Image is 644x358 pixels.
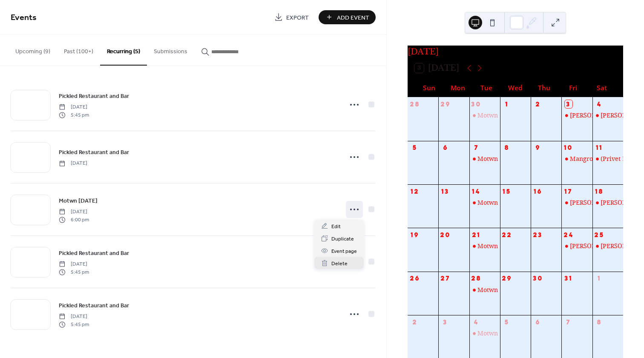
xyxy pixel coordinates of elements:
[59,160,87,167] span: [DATE]
[565,187,572,195] div: 17
[534,275,541,282] div: 30
[443,79,472,97] div: Mon
[595,318,603,326] div: 8
[565,275,572,282] div: 31
[59,301,129,310] a: Pickled Restaurant and Bar
[100,34,147,66] button: Recurring (5)
[59,111,89,119] span: 5:45 pm
[59,248,129,258] a: Pickled Restaurant and Bar
[503,144,511,152] div: 8
[331,235,354,243] span: Duplicate
[337,13,369,22] span: Add Event
[565,144,572,152] div: 10
[59,216,89,223] span: 6:00 pm
[147,34,194,65] button: Submissions
[592,155,623,163] div: (Privet Event)
[472,144,480,152] div: 7
[331,222,341,231] span: Edit
[411,187,418,195] div: 12
[411,100,418,108] div: 28
[319,10,376,24] button: Add Event
[472,187,480,195] div: 14
[286,13,309,22] span: Export
[472,275,480,282] div: 28
[469,242,500,250] div: Motwn Tuesday
[534,187,541,195] div: 16
[59,208,89,216] span: [DATE]
[477,111,520,120] div: Motwn [DATE]
[59,249,129,258] span: Pickled Restaurant and Bar
[408,46,623,58] div: [DATE]
[469,286,500,294] div: Motwn Tuesday
[534,231,541,239] div: 23
[59,92,129,101] span: Pickled Restaurant and Bar
[472,79,501,97] div: Tue
[59,196,98,206] a: Motwn [DATE]
[59,148,129,157] span: Pickled Restaurant and Bar
[561,242,592,250] div: Mason Martinique
[9,34,57,65] button: Upcoming (9)
[503,231,511,239] div: 22
[411,231,418,239] div: 19
[411,144,418,152] div: 5
[411,318,418,326] div: 2
[477,155,520,163] div: Motwn [DATE]
[503,318,511,326] div: 5
[472,100,480,108] div: 30
[595,187,603,195] div: 18
[57,34,100,65] button: Past (100+)
[331,259,348,268] span: Delete
[559,79,588,97] div: Fri
[565,231,572,239] div: 24
[59,268,89,276] span: 5:45 pm
[595,144,603,152] div: 11
[59,261,89,268] span: [DATE]
[534,144,541,152] div: 9
[442,318,449,326] div: 3
[503,100,511,108] div: 1
[442,100,449,108] div: 29
[534,100,541,108] div: 2
[477,198,520,207] div: Motwn [DATE]
[442,275,449,282] div: 27
[595,231,603,239] div: 25
[477,329,520,338] div: Motwn [DATE]
[411,275,418,282] div: 26
[477,286,520,294] div: Motwn [DATE]
[561,155,592,163] div: Mangrove Sands Golf Club
[59,313,89,321] span: [DATE]
[11,9,37,26] span: Events
[592,242,623,250] div: Mason Martinique
[59,103,89,111] span: [DATE]
[477,242,520,250] div: Motwn [DATE]
[503,187,511,195] div: 15
[442,144,449,152] div: 6
[469,329,500,338] div: Motwn Tuesday
[534,318,541,326] div: 6
[501,79,530,97] div: Wed
[59,197,98,206] span: Motwn [DATE]
[561,111,592,120] div: Mason Martinique
[595,100,603,108] div: 4
[601,155,641,163] div: (Privet Event)
[592,198,623,207] div: Mason Martinique
[587,79,616,97] div: Sat
[472,231,480,239] div: 21
[268,10,315,24] a: Export
[469,111,500,120] div: Motwn Tuesday
[442,231,449,239] div: 20
[469,198,500,207] div: Motwn Tuesday
[59,321,89,328] span: 5:45 pm
[530,79,559,97] div: Thu
[565,100,572,108] div: 3
[592,111,623,120] div: Mason Martinique
[561,198,592,207] div: Mason Martinique
[331,247,357,256] span: Event page
[595,275,603,282] div: 1
[414,79,443,97] div: Sun
[59,147,129,157] a: Pickled Restaurant and Bar
[442,187,449,195] div: 13
[503,275,511,282] div: 29
[59,91,129,101] a: Pickled Restaurant and Bar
